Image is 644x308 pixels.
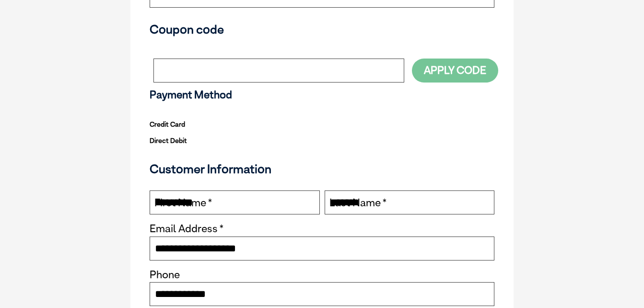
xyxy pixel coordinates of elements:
[150,269,180,280] label: Phone
[412,59,498,82] button: Apply Code
[150,89,494,101] h3: Payment Method
[150,223,223,234] label: Email Address *
[154,197,212,209] label: First Name *
[329,197,386,209] label: Last Name *
[150,22,494,36] h3: Coupon code
[150,118,185,130] label: Credit Card
[150,162,494,176] h3: Customer Information
[150,134,187,147] label: Direct Debit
